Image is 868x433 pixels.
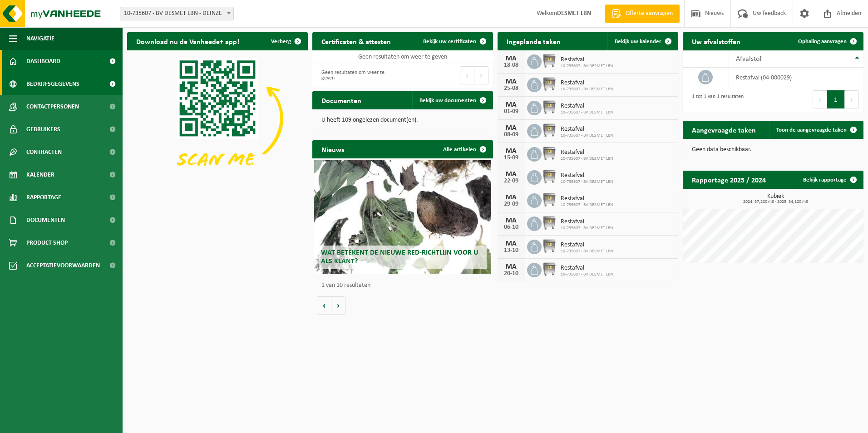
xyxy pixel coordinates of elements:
span: Product Shop [26,231,68,254]
span: Contracten [26,141,62,163]
span: 10-735607 - BV DESMET LBN - DEINZE [120,7,234,20]
h2: Aangevraagde taken [683,121,765,138]
h2: Uw afvalstoffen [683,32,750,50]
a: Bekijk rapportage [796,171,863,189]
span: 10-735607 - BV DESMET LBN [561,110,613,115]
button: 1 [827,90,845,108]
a: Offerte aanvragen [605,5,680,23]
img: WB-1100-GAL-GY-02 [542,169,557,184]
span: 10-735607 - BV DESMET LBN [561,249,613,254]
span: 10-735607 - BV DESMET LBN [561,202,613,208]
div: MA [502,55,520,62]
span: Restafval [561,218,613,226]
span: 10-735607 - BV DESMET LBN [561,179,613,185]
button: Verberg [264,32,307,50]
div: MA [502,263,520,271]
img: WB-1100-GAL-GY-02 [542,123,557,138]
span: Acceptatievoorwaarden [26,254,100,277]
span: Kalender [26,163,54,186]
img: WB-1100-GAL-GY-02 [542,76,557,92]
span: Restafval [561,265,613,272]
div: MA [502,124,520,132]
span: Gebruikers [26,118,60,141]
a: Bekijk uw documenten [412,91,492,109]
h2: Nieuws [312,140,353,158]
div: 25-08 [502,85,520,92]
span: Contactpersonen [26,95,79,118]
span: Navigatie [26,27,54,50]
div: 20-10 [502,271,520,277]
img: WB-1100-GAL-GY-02 [542,146,557,161]
div: MA [502,101,520,108]
span: Restafval [561,149,613,156]
span: Dashboard [26,50,60,73]
div: Geen resultaten om weer te geven [317,65,398,85]
button: Next [845,90,859,108]
span: Restafval [561,126,613,133]
img: WB-1100-GAL-GY-02 [542,53,557,69]
span: Bekijk uw certificaten [423,39,476,44]
a: Ophaling aanvragen [791,32,863,50]
span: Restafval [561,241,613,249]
div: 18-08 [502,62,520,69]
div: 22-09 [502,178,520,184]
button: Previous [460,66,474,84]
img: WB-1100-GAL-GY-02 [542,261,557,277]
span: 2024: 57,200 m3 - 2025: 34,100 m3 [687,200,863,204]
span: Ophaling aanvragen [798,39,847,44]
h2: Download nu de Vanheede+ app! [127,32,248,50]
button: Volgende [331,296,345,315]
img: WB-1100-GAL-GY-02 [542,192,557,207]
p: Geen data beschikbaar. [692,147,854,153]
div: MA [502,171,520,178]
span: Restafval [561,172,613,179]
div: MA [502,148,520,155]
div: MA [502,240,520,247]
p: 1 van 10 resultaten [321,282,488,289]
a: Wat betekent de nieuwe RED-richtlijn voor u als klant? [314,160,491,274]
button: Vorige [317,296,331,315]
span: Restafval [561,103,613,110]
h2: Documenten [312,91,370,109]
h2: Ingeplande taken [498,32,570,50]
td: restafval (04-000029) [729,68,863,87]
a: Alle artikelen [436,140,492,158]
span: Toon de aangevraagde taken [776,127,847,133]
img: WB-1100-GAL-GY-02 [542,99,557,115]
a: Bekijk uw certificaten [416,32,492,50]
a: Toon de aangevraagde taken [769,121,863,139]
span: 10-735607 - BV DESMET LBN [561,226,613,231]
a: Bekijk uw kalender [607,32,677,50]
div: 1 tot 1 van 1 resultaten [687,89,744,109]
span: Bekijk uw kalender [615,39,661,44]
span: Verberg [271,39,291,44]
span: Wat betekent de nieuwe RED-richtlijn voor u als klant? [321,249,478,265]
span: Bekijk uw documenten [419,98,476,103]
span: Offerte aanvragen [623,9,675,18]
img: WB-1100-GAL-GY-02 [542,215,557,231]
span: 10-735607 - BV DESMET LBN [561,133,613,138]
button: Previous [813,90,827,108]
h3: Kubiek [687,193,863,204]
span: Bedrijfsgegevens [26,73,79,95]
div: 15-09 [502,155,520,161]
button: Next [474,66,488,84]
h2: Rapportage 2025 / 2024 [683,171,775,188]
div: 08-09 [502,132,520,138]
img: Download de VHEPlus App [127,50,308,186]
div: MA [502,78,520,85]
div: 29-09 [502,201,520,207]
div: 13-10 [502,247,520,254]
h2: Certificaten & attesten [312,32,400,50]
div: 01-09 [502,108,520,115]
span: 10-735607 - BV DESMET LBN [561,87,613,92]
span: 10-735607 - BV DESMET LBN [561,64,613,69]
img: WB-1100-GAL-GY-02 [542,238,557,254]
td: Geen resultaten om weer te geven [312,50,493,63]
span: Restafval [561,195,613,202]
span: 10-735607 - BV DESMET LBN - DEINZE [120,7,233,20]
span: 10-735607 - BV DESMET LBN [561,272,613,277]
strong: DESMET LBN [557,10,591,17]
span: Afvalstof [736,55,762,63]
div: MA [502,194,520,201]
